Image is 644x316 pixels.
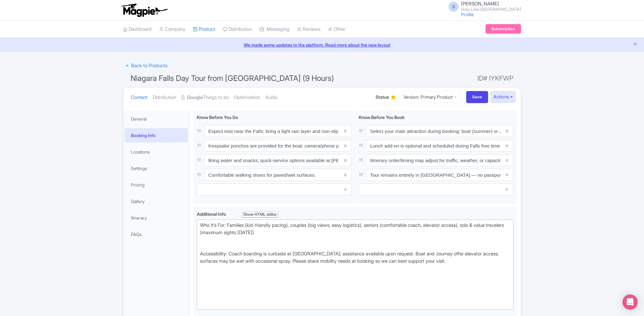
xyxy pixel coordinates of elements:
[125,161,188,175] a: Settings
[125,128,188,142] a: Booking Info
[159,21,185,38] a: Company
[461,7,521,11] small: Gray Line [GEOGRAPHIC_DATA]
[633,41,638,48] button: Close announcement
[260,21,289,38] a: Messaging
[125,178,188,192] a: Pricing
[399,91,461,103] a: Version: Primary Product
[297,21,320,38] a: Reviews
[200,222,510,307] div: Who It’s For: Families (kid-friendly pacing), couples (big views, easy logistics), seniors (comfo...
[477,72,513,85] span: ID# IYKFWP
[123,21,151,38] a: Dashboard
[125,211,188,225] a: Itinerary
[125,145,188,159] a: Locations
[120,3,169,17] img: logo-ab69f6fb50320c5b225c76a69d11143b.png
[242,211,278,218] div: Show HTML editor
[125,112,188,126] a: General
[328,21,345,38] a: Other
[187,94,203,101] strong: Google
[445,1,521,11] a: S [PERSON_NAME] Gray Line [GEOGRAPHIC_DATA]
[491,91,516,103] button: Actions
[153,88,176,108] a: Distribution
[622,294,638,310] div: Open Intercom Messenger
[197,211,226,217] span: Additional Info
[125,227,188,241] a: FAQs
[376,94,389,100] span: Status
[466,91,488,103] input: Save
[193,21,215,38] a: Product
[131,74,334,83] span: Niagara Falls Day Tour from [GEOGRAPHIC_DATA] (9 Hours)
[234,88,260,108] a: Optimization
[123,60,170,72] a: ← Back to Products
[223,21,252,38] a: Distribution
[359,115,405,120] span: Know Before You Book
[486,24,521,34] a: Subscription
[4,42,640,48] a: We made some updates to the platform. Read more about the new layout
[461,12,474,17] a: Profile
[448,2,459,12] span: S
[197,115,238,120] span: Know Before You Go
[181,88,229,108] a: GoogleThings to do
[390,93,396,103] div: Building
[461,1,499,7] span: [PERSON_NAME]
[265,88,277,108] a: Audio
[131,88,148,108] a: Content
[125,194,188,208] a: Gallery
